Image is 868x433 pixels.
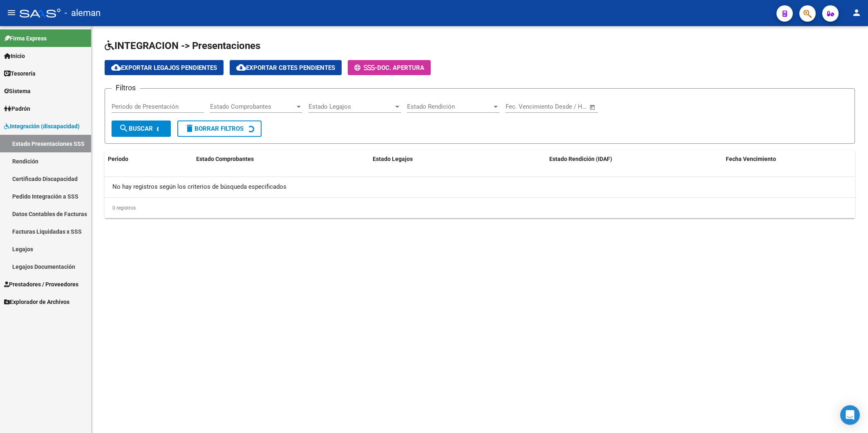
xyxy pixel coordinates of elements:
input: Fecha fin [546,103,586,110]
mat-icon: delete [185,123,195,133]
button: Exportar Legajos Pendientes [105,60,224,75]
button: Borrar Filtros [177,121,262,137]
span: Explorador de Archivos [4,297,69,306]
span: Padrón [4,104,30,113]
span: - aleman [65,4,101,22]
mat-icon: menu [7,8,16,18]
datatable-header-cell: Periodo [105,150,193,168]
button: Buscar [112,121,171,137]
span: Inicio [4,51,25,60]
span: Estado Comprobantes [210,103,295,110]
span: Prestadores / Proveedores [4,280,78,289]
datatable-header-cell: Estado Legajos [369,150,546,168]
datatable-header-cell: Fecha Vencimiento [723,150,855,168]
datatable-header-cell: Estado Comprobantes [193,150,369,168]
h3: Filtros [112,82,140,94]
span: Borrar Filtros [185,125,244,132]
span: Exportar Legajos Pendientes [111,64,217,71]
span: Estado Rendición [407,103,492,110]
mat-icon: search [119,123,129,133]
mat-icon: cloud_download [111,62,121,72]
span: Integración (discapacidad) [4,122,80,131]
div: No hay registros según los criterios de búsqueda especificados [105,177,855,197]
span: Estado Legajos [309,103,394,110]
span: Exportar Cbtes Pendientes [236,64,335,71]
button: Open calendar [588,103,597,112]
span: Periodo [108,156,128,162]
span: Estado Comprobantes [196,156,254,162]
div: 0 registros [105,198,855,218]
span: INTEGRACION -> Presentaciones [105,40,260,51]
span: Buscar [119,125,153,132]
span: Estado Rendición (IDAF) [549,156,612,162]
span: Fecha Vencimiento [726,156,776,162]
span: Estado Legajos [373,156,413,162]
input: Fecha inicio [506,103,539,110]
span: Sistema [4,87,31,96]
span: - [354,64,377,71]
datatable-header-cell: Estado Rendición (IDAF) [546,150,723,168]
span: Tesorería [4,69,36,78]
mat-icon: cloud_download [236,62,246,72]
div: Open Intercom Messenger [840,405,860,425]
button: -Doc. Apertura [348,60,431,75]
span: Doc. Apertura [377,64,424,71]
mat-icon: person [852,8,861,18]
button: Exportar Cbtes Pendientes [230,60,342,75]
span: Firma Express [4,34,47,43]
